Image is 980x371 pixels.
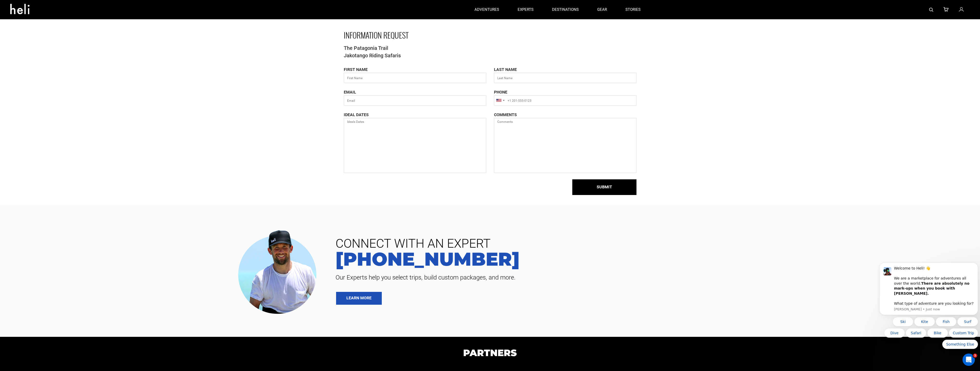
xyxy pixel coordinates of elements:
[336,292,382,305] a: LEARN MORE
[344,89,356,95] label: EMAIL
[963,354,975,366] iframe: Intercom live chat
[494,89,507,95] label: PHONE
[344,95,486,106] input: Email
[344,31,636,39] h1: INFORMATION REQUEST
[877,261,980,368] iframe: Intercom notifications message
[929,8,933,12] img: search-bar-icon.svg
[494,112,517,118] label: COMMENTS
[344,73,486,83] input: First Name
[474,7,499,12] p: adventures
[494,73,636,83] input: Last Name
[973,354,977,358] span: 1
[518,7,534,12] p: experts
[332,237,972,250] span: CONNECT WITH AN EXPERT
[494,96,506,105] div: United States: +1
[344,67,368,73] label: FIRST NAME
[332,273,972,282] span: Our Experts help you select trips, build custom packages, and more.
[572,179,636,195] button: SUBMIT
[332,250,972,268] a: [PHONE_NUMBER]
[234,226,324,317] img: contact our team
[344,52,636,59] span: Jakotango Riding Safaris
[344,112,369,118] label: IDEAL DATES
[552,7,579,12] p: destinations
[494,67,517,73] label: LAST NAME
[344,44,636,52] span: The Patagonia Trail
[494,95,636,106] input: +1 201-555-0123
